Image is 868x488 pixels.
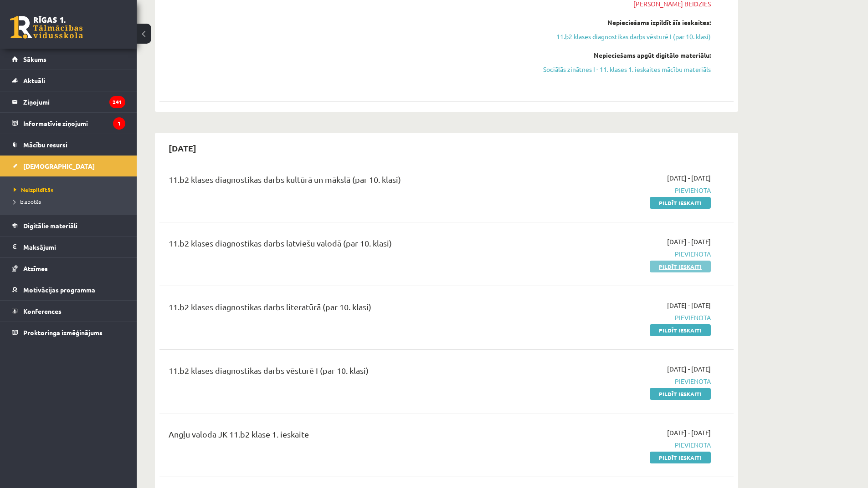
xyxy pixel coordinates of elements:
div: 11.b2 klases diagnostikas darbs latviešu valodā (par 10. klasi) [169,237,525,254]
span: Atzīmes [23,264,48,272]
span: [DATE] - [DATE] [667,237,711,247]
legend: Informatīvie ziņojumi [23,113,125,134]
legend: Ziņojumi [23,91,125,112]
span: [DATE] - [DATE] [667,428,711,438]
span: Proktoringa izmēģinājums [23,328,103,337]
a: Sociālās zinātnes I - 11. klases 1. ieskaites mācību materiāls [539,65,711,74]
div: Nepieciešams apgūt digitālo materiālu: [539,50,711,60]
div: 11.b2 klases diagnostikas darbs vēsturē I (par 10. klasi) [169,364,525,381]
a: Izlabotās [14,197,128,206]
span: [DATE] - [DATE] [667,364,711,374]
span: Izlabotās [14,198,41,205]
a: Digitālie materiāli [12,215,125,236]
a: Sākums [12,49,125,70]
span: Aktuāli [23,76,45,85]
span: Pievienota [539,377,711,386]
a: Proktoringa izmēģinājums [12,322,125,343]
a: Atzīmes [12,258,125,279]
span: Neizpildītās [14,186,53,193]
span: Pievienota [539,186,711,195]
a: Informatīvie ziņojumi1 [12,113,125,134]
a: Neizpildītās [14,186,128,194]
a: Pildīt ieskaiti [650,324,711,336]
a: Pildīt ieskaiti [650,388,711,400]
span: [DATE] - [DATE] [667,301,711,310]
span: Pievienota [539,249,711,259]
a: Mācību resursi [12,134,125,155]
div: 11.b2 klases diagnostikas darbs literatūrā (par 10. klasi) [169,301,525,317]
span: Pievienota [539,313,711,322]
a: Rīgas 1. Tālmācības vidusskola [10,16,83,39]
i: 241 [109,96,125,108]
span: Konferences [23,307,62,315]
span: Mācību resursi [23,141,67,149]
a: Pildīt ieskaiti [650,452,711,463]
div: Nepieciešams izpildīt šīs ieskaites: [539,18,711,27]
a: Pildīt ieskaiti [650,261,711,272]
h2: [DATE] [159,137,205,159]
span: Sākums [23,55,46,63]
div: Angļu valoda JK 11.b2 klase 1. ieskaite [169,428,525,445]
a: Motivācijas programma [12,279,125,300]
span: [DATE] - [DATE] [667,173,711,183]
div: 11.b2 klases diagnostikas darbs kultūrā un mākslā (par 10. klasi) [169,173,525,190]
a: Aktuāli [12,70,125,91]
span: [DEMOGRAPHIC_DATA] [23,162,95,170]
a: Konferences [12,301,125,322]
i: 1 [113,117,125,130]
span: Digitālie materiāli [23,221,77,230]
span: Motivācijas programma [23,286,95,294]
a: 11.b2 klases diagnostikas darbs vēsturē I (par 10. klasi) [539,32,711,41]
a: Ziņojumi241 [12,91,125,112]
a: Maksājumi [12,236,125,257]
legend: Maksājumi [23,236,125,257]
a: [DEMOGRAPHIC_DATA] [12,156,125,176]
a: Pildīt ieskaiti [650,197,711,209]
span: Pievienota [539,440,711,450]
